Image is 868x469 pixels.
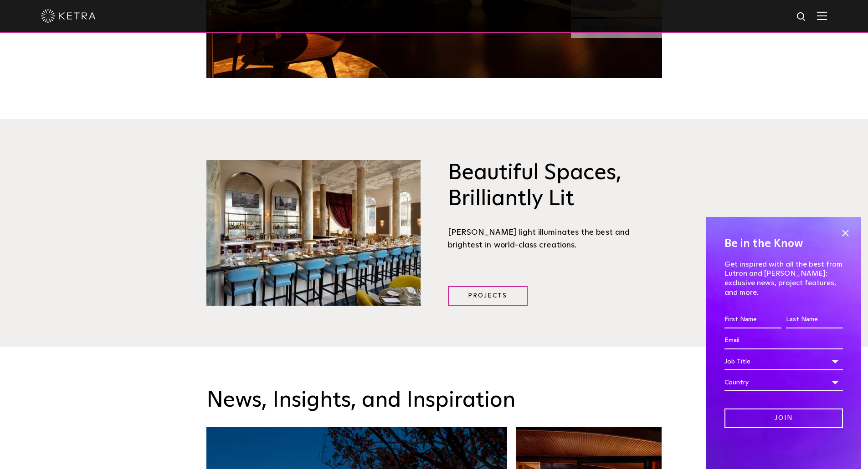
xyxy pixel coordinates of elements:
[448,286,528,306] a: Projects
[724,235,843,252] h4: Be in the Know
[448,226,662,252] div: [PERSON_NAME] light illuminates the best and brightest in world-class creations.
[724,260,843,298] p: Get inspired with all the best from Lutron and [PERSON_NAME]: exclusive news, project features, a...
[796,11,807,23] img: search icon
[786,311,843,328] input: Last Name
[206,160,421,306] img: Brilliantly Lit@2x
[724,311,781,328] input: First Name
[724,332,843,349] input: Email
[724,353,843,370] div: Job Title
[448,160,662,212] h3: Beautiful Spaces, Brilliantly Lit
[206,388,662,414] h3: News, Insights, and Inspiration
[817,11,827,20] img: Hamburger%20Nav.svg
[41,9,96,23] img: ketra-logo-2019-white
[724,408,843,428] input: Join
[724,374,843,391] div: Country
